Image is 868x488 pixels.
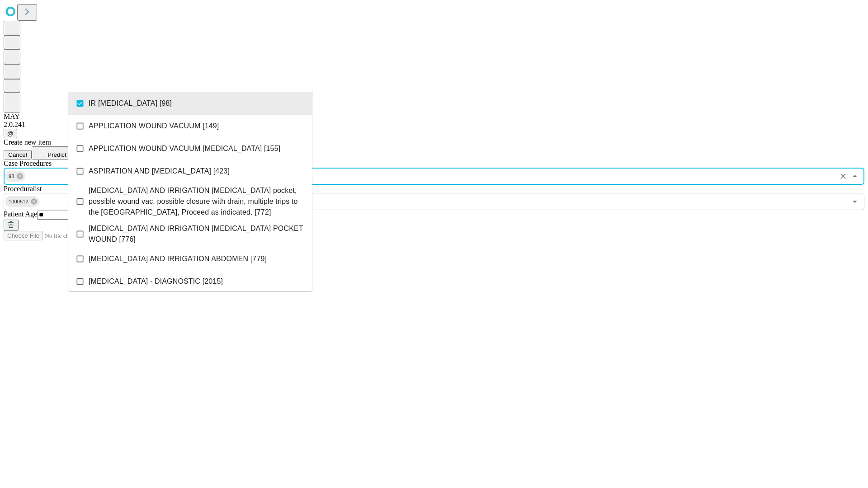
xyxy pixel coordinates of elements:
[4,138,51,146] span: Create new item
[849,195,861,208] button: Open
[89,253,267,264] span: [MEDICAL_DATA] AND IRRIGATION ABDOMEN [779]
[849,170,861,183] button: Close
[4,121,864,129] div: 2.0.241
[4,160,52,167] span: Scheduled Procedure
[5,196,39,207] div: 1000512
[4,210,37,218] span: Patient Age
[5,171,25,182] div: 98
[89,223,305,245] span: [MEDICAL_DATA] AND IRRIGATION [MEDICAL_DATA] POCKET WOUND [776]
[89,121,219,131] span: APPLICATION WOUND VACUUM [149]
[89,98,172,109] span: IR [MEDICAL_DATA] [98]
[4,113,864,121] div: MAY
[7,130,14,137] span: @
[32,146,73,160] button: Predict
[4,150,32,160] button: Cancel
[8,151,27,158] span: Cancel
[89,185,305,218] span: [MEDICAL_DATA] AND IRRIGATION [MEDICAL_DATA] pocket, possible wound vac, possible closure with dr...
[47,151,66,158] span: Predict
[5,171,18,182] span: 98
[89,143,280,154] span: APPLICATION WOUND VACUUM [MEDICAL_DATA] [155]
[89,166,230,177] span: ASPIRATION AND [MEDICAL_DATA] [423]
[4,185,42,192] span: Proceduralist
[89,276,223,287] span: [MEDICAL_DATA] - DIAGNOSTIC [2015]
[5,197,32,207] span: 1000512
[837,170,849,183] button: Clear
[4,129,17,138] button: @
